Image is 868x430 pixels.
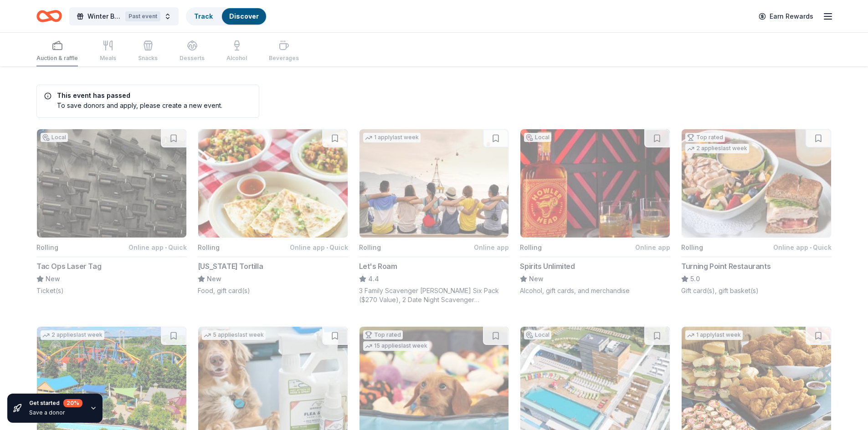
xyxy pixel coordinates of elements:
[29,399,82,407] div: Get started
[69,7,179,25] button: Winter BingoPast event
[36,5,62,27] a: Home
[359,129,509,304] button: Image for Let's Roam1 applylast weekRollingOnline appLet's Roam4.43 Family Scavenger [PERSON_NAME...
[29,409,82,416] div: Save a donor
[87,11,122,22] span: Winter Bingo
[63,399,82,407] div: 20 %
[681,129,832,295] button: Image for Turning Point RestaurantsTop rated2 applieslast weekRollingOnline app•QuickTurning Poin...
[36,129,187,295] button: Image for Tac Ops Laser TagLocalRollingOnline app•QuickTac Ops Laser TagNewTicket(s)
[198,129,348,295] button: Image for California TortillaRollingOnline app•Quick[US_STATE] TortillaNewFood, gift card(s)
[194,12,213,20] a: Track
[753,8,819,25] a: Earn Rewards
[520,129,670,295] button: Image for Spirits UnlimitedLocalRollingOnline appSpirits UnlimitedNewAlcohol, gift cards, and mer...
[125,11,160,21] div: Past event
[44,92,222,99] h5: This event has passed
[229,12,259,20] a: Discover
[44,101,222,110] div: To save donors and apply, please create a new event.
[186,7,267,25] button: TrackDiscover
